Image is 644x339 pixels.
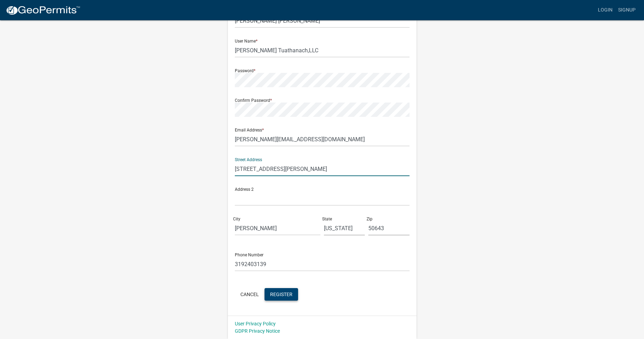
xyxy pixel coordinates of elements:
a: Login [595,3,615,17]
a: GDPR Privacy Notice [235,328,280,334]
button: Register [265,288,298,301]
span: Register [270,291,292,297]
a: Signup [615,3,638,17]
button: Cancel [235,288,265,301]
a: User Privacy Policy [235,321,276,326]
